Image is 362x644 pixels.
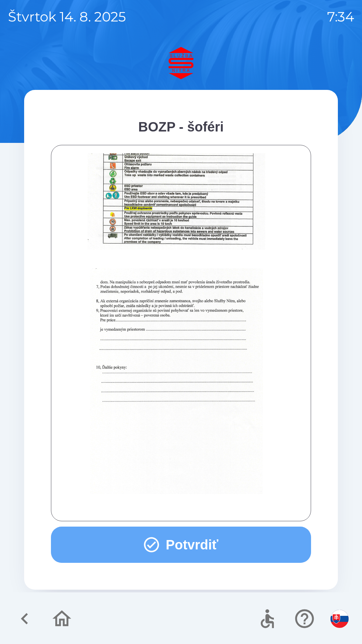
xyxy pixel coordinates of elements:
[51,527,311,563] button: Potvrdiť
[330,610,349,628] img: sk flag
[8,7,126,27] p: štvrtok 14. 8. 2025
[327,7,354,27] p: 7:34
[24,47,338,79] img: Logo
[51,117,311,137] div: BOZP - šoféri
